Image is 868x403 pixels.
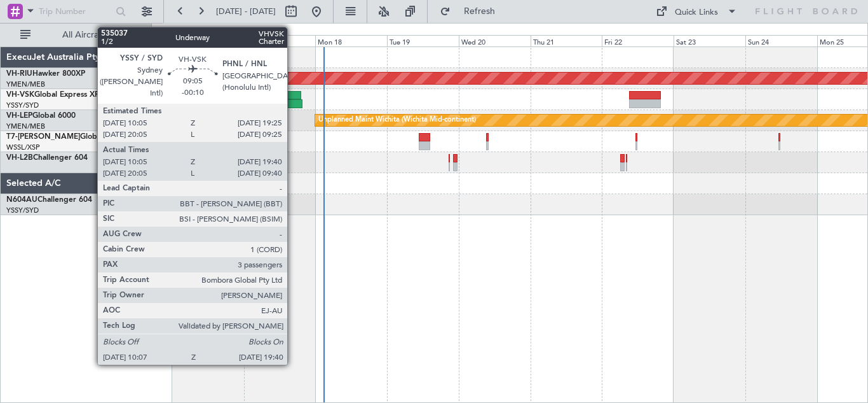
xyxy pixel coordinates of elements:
div: Quick Links [675,6,718,19]
button: Refresh [434,1,510,22]
div: Sun 24 [745,35,817,46]
a: YSSY/SYD [6,101,39,110]
a: VH-VSKGlobal Express XRS [6,91,104,99]
span: [DATE] - [DATE] [216,6,276,17]
a: T7-[PERSON_NAME]Global 7500 [6,133,123,141]
div: [DATE] [154,25,175,36]
div: Thu 21 [531,35,602,46]
div: Sat 16 [172,35,244,46]
span: VH-VSK [6,91,34,99]
div: Sun 17 [244,35,316,46]
a: YMEN/MEB [6,122,45,131]
a: VH-LEPGlobal 6000 [6,112,76,120]
span: Refresh [453,7,506,16]
div: Sat 23 [674,35,745,46]
button: All Aircraft [14,25,138,45]
span: VH-LEP [6,112,32,120]
input: Trip Number [39,2,112,21]
span: T7-[PERSON_NAME] [6,133,80,141]
button: Quick Links [649,1,743,22]
span: N604AU [6,196,37,204]
div: Mon 18 [315,35,387,46]
a: N604AUChallenger 604 [6,196,92,204]
a: WSSL/XSP [6,143,40,152]
span: VH-RIU [6,70,32,78]
a: YMEN/MEB [6,80,45,89]
div: Tue 19 [387,35,459,46]
a: YSSY/SYD [6,206,39,215]
span: VH-L2B [6,154,33,162]
div: Planned Maint [GEOGRAPHIC_DATA] (Seletar) [181,132,330,151]
div: Unplanned Maint Wichita (Wichita Mid-continent) [318,111,476,130]
div: Wed 20 [459,35,531,46]
a: VH-L2BChallenger 604 [6,154,88,162]
span: All Aircraft [33,31,134,39]
div: Fri 22 [602,35,674,46]
a: VH-RIUHawker 800XP [6,70,85,78]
